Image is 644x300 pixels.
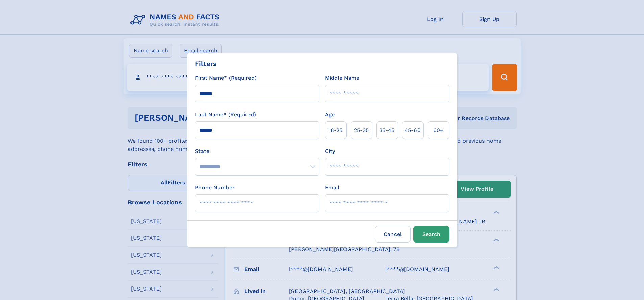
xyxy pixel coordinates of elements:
[195,59,217,69] div: Filters
[325,184,339,192] label: Email
[325,147,335,155] label: City
[354,126,369,134] span: 25‑35
[329,126,342,134] span: 18‑25
[325,111,335,119] label: Age
[413,226,449,243] button: Search
[405,126,421,134] span: 45‑60
[375,226,411,243] label: Cancel
[195,111,256,119] label: Last Name* (Required)
[433,126,444,134] span: 60+
[195,147,319,155] label: State
[379,126,395,134] span: 35‑45
[195,74,257,82] label: First Name* (Required)
[195,184,235,192] label: Phone Number
[325,74,359,82] label: Middle Name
